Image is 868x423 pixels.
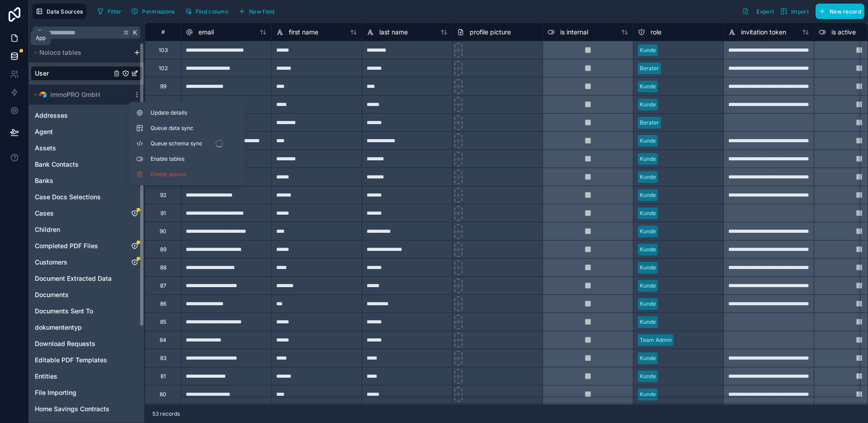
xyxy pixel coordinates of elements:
[160,264,166,271] div: 88
[132,167,241,182] button: Delete source
[812,4,864,19] a: New record
[640,191,656,199] div: Kunde
[132,152,241,166] button: Enable tables
[160,300,166,308] div: 86
[640,209,656,217] div: Kunde
[160,318,166,326] div: 85
[640,300,656,308] div: Kunde
[777,4,812,19] button: Import
[791,8,809,15] span: Import
[159,47,168,54] div: 103
[640,282,656,290] div: Kunde
[160,228,166,235] div: 90
[640,264,656,272] div: Kunde
[741,28,786,37] span: invitation token
[640,227,656,236] div: Kunde
[36,34,46,42] div: App
[108,8,122,15] span: Filter
[128,5,178,18] button: Permissions
[198,28,214,37] span: email
[160,336,166,344] div: 84
[132,121,241,135] button: Queue data sync
[160,355,166,362] div: 83
[152,29,174,35] div: #
[640,318,656,326] div: Kunde
[132,136,241,151] button: Queue schema sync
[151,109,237,116] span: Update details
[142,8,175,15] span: Permissions
[640,119,659,127] div: Berater
[160,83,166,90] div: 99
[640,390,656,399] div: Kunde
[151,140,216,147] span: Queue schema sync
[235,5,278,18] button: New field
[151,125,216,132] span: Queue data sync
[640,155,656,163] div: Kunde
[640,101,656,109] div: Kunde
[756,8,774,15] span: Export
[132,106,241,120] button: Update details
[640,82,656,91] div: Kunde
[94,5,125,18] button: Filter
[151,171,216,178] span: Delete source
[379,28,408,37] span: last name
[560,28,588,37] span: is internal
[640,46,656,54] div: Kunde
[739,4,777,19] button: Export
[159,65,168,72] div: 102
[640,372,656,380] div: Kunde
[640,137,656,145] div: Kunde
[160,246,166,253] div: 89
[640,64,659,72] div: Berater
[33,4,86,19] button: Data Sources
[160,101,166,108] div: 98
[816,4,864,19] button: New record
[160,373,166,380] div: 81
[640,336,672,344] div: Team Admin
[160,282,166,289] div: 87
[160,210,166,217] div: 91
[151,155,237,163] span: Enable tables
[640,245,656,254] div: Kunde
[640,354,656,362] div: Kunde
[289,28,318,37] span: first name
[182,5,231,18] button: Find column
[651,28,661,37] span: role
[128,5,181,18] a: Permissions
[470,28,511,37] span: profile picture
[160,391,166,398] div: 80
[831,28,856,37] span: is active
[160,192,166,199] div: 92
[249,8,275,15] span: New field
[830,8,861,15] span: New record
[640,173,656,181] div: Kunde
[132,29,138,36] span: K
[196,8,228,15] span: Find column
[152,410,180,418] span: 53 records
[47,8,83,15] span: Data Sources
